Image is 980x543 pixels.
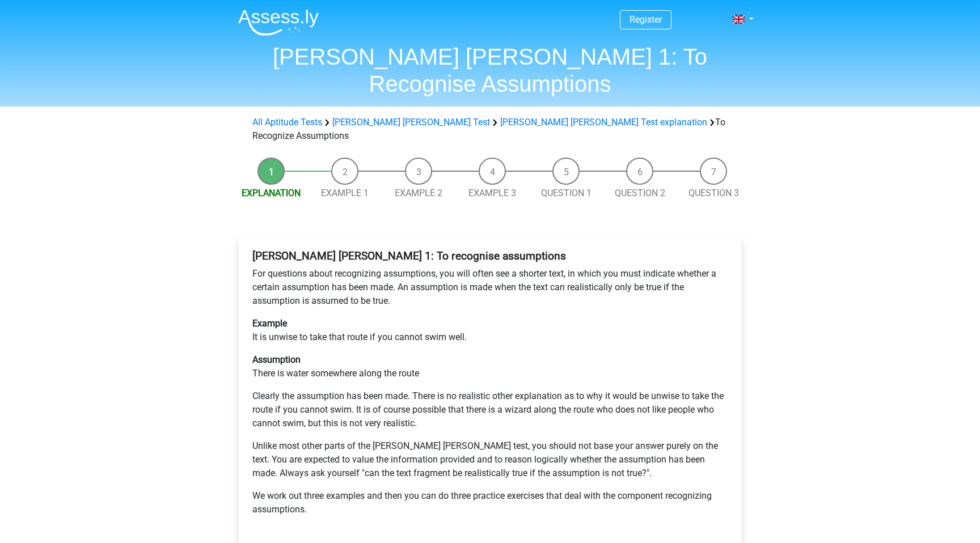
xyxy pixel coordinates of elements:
[468,188,516,198] a: Example 3
[252,489,728,516] p: We work out three examples and then you can do three practice exercises that deal with the compon...
[242,188,301,198] a: Explanation
[248,116,732,143] div: To Recognize Assumptions
[252,249,566,262] b: [PERSON_NAME] [PERSON_NAME] 1: To recognise assumptions
[541,188,592,198] a: Question 1
[321,188,369,198] a: Example 1
[252,353,728,380] p: There is water somewhere along the route
[500,117,707,128] a: [PERSON_NAME] [PERSON_NAME] Test explanation
[332,117,490,128] a: [PERSON_NAME] [PERSON_NAME] Test
[615,188,665,198] a: Question 2
[395,188,442,198] a: Example 2
[688,188,739,198] a: Question 3
[238,9,319,36] img: Assessly
[252,318,287,329] b: Example
[252,117,322,128] a: All Aptitude Tests
[630,14,662,25] a: Register
[252,317,728,344] p: It is unwise to take that route if you cannot swim well.
[252,389,728,430] p: Clearly the assumption has been made. There is no realistic other explanation as to why it would ...
[229,43,751,97] h1: [PERSON_NAME] [PERSON_NAME] 1: To Recognise Assumptions
[252,267,728,308] p: For questions about recognizing assumptions, you will often see a shorter text, in which you must...
[252,439,728,480] p: Unlike most other parts of the [PERSON_NAME] [PERSON_NAME] test, you should not base your answer ...
[252,354,301,365] b: Assumption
